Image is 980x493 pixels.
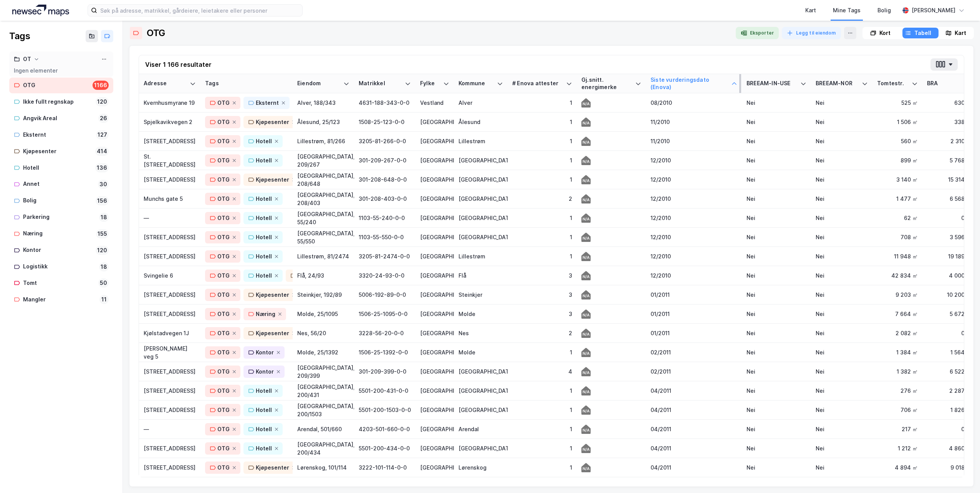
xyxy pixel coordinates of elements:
div: 2 [512,195,572,203]
div: Kommune [459,80,494,87]
div: [GEOGRAPHIC_DATA] [459,387,503,395]
a: Tomt50 [9,275,113,291]
div: Lillestrøm [459,137,503,145]
div: Kontor [256,367,274,376]
a: Næring155 [9,226,113,242]
button: Legg til eiendom [782,27,841,39]
div: Nei [747,291,806,299]
div: OTG [217,425,230,434]
div: 1 [512,99,572,107]
div: 414 [95,147,109,156]
div: Molde [459,348,503,356]
div: [GEOGRAPHIC_DATA], 208/648 [297,172,349,188]
div: Nei [816,137,868,145]
div: Nei [816,271,868,280]
div: 62 ㎡ [877,214,918,222]
div: Kjøpesenter [256,290,289,299]
div: Adresse [144,80,187,87]
div: [GEOGRAPHIC_DATA] [420,195,449,203]
div: [STREET_ADDRESS] [144,291,196,299]
div: Hotell [256,194,272,203]
div: 04/2011 [651,387,737,395]
div: Næring [256,309,275,319]
div: 5501-200-1503-0-0 [359,406,411,414]
div: [GEOGRAPHIC_DATA], 200/431 [297,383,349,399]
div: [GEOGRAPHIC_DATA] [420,406,449,414]
div: Kontor [23,245,93,255]
div: Bolig [23,196,93,205]
div: Kvernhusmyrane 19 [144,99,196,107]
div: 706 ㎡ [877,406,918,414]
div: OTG [217,405,230,415]
div: 11 [99,295,109,304]
div: 04/2011 [651,406,737,414]
div: 2 287 ㎡ [927,387,972,395]
div: 560 ㎡ [877,137,918,145]
div: 4 000 ㎡ [927,271,972,280]
div: Nei [747,367,806,376]
div: [GEOGRAPHIC_DATA] [459,195,503,203]
div: Nei [747,271,806,280]
div: Nei [747,137,806,145]
div: Arendal, 501/660 [297,425,349,433]
div: Nei [747,99,806,107]
div: # Enova attester [512,80,563,87]
div: 12/2010 [651,175,737,184]
div: Nes, 56/20 [297,329,349,337]
a: Bolig156 [9,193,113,208]
div: Flå [459,271,503,280]
div: 301-208-403-0-0 [359,195,411,203]
div: 5006-192-89-0-0 [359,291,411,299]
div: 12/2010 [651,271,737,280]
div: OTG [217,386,230,395]
div: 301-209-267-0-0 [359,156,411,164]
div: Hotell [256,386,272,395]
div: [GEOGRAPHIC_DATA] [420,387,449,395]
div: [GEOGRAPHIC_DATA] [420,233,449,241]
div: 1103-55-240-0-0 [359,214,411,222]
div: 3 [512,310,572,318]
div: 2 082 ㎡ [877,329,918,337]
div: Hotell [256,405,272,415]
div: [GEOGRAPHIC_DATA] [459,175,503,184]
div: Nei [747,156,806,164]
div: 338 ㎡ [927,118,972,126]
div: Ålesund [459,118,503,126]
div: OTG [217,117,230,127]
div: 1 382 ㎡ [877,367,918,376]
div: [GEOGRAPHIC_DATA], 209/267 [297,152,349,169]
div: Tomtestr. [877,80,909,87]
div: Svingelie 6 [144,271,196,280]
div: 5 672 ㎡ [927,310,972,318]
div: 12/2010 [651,214,737,222]
div: 15 314 ㎡ [927,175,972,184]
div: Matrikkel [359,80,402,87]
div: Nei [747,233,806,241]
div: Hotell [256,271,272,280]
div: 0 ㎡ [927,329,972,337]
div: [GEOGRAPHIC_DATA] [459,233,503,241]
div: OTG [217,309,230,319]
div: Tabell [914,28,931,38]
div: Nei [816,99,868,107]
div: [GEOGRAPHIC_DATA] [420,291,449,299]
div: Molde [459,310,503,318]
div: 0 ㎡ [927,214,972,222]
div: 01/2011 [651,291,737,299]
div: Nei [747,348,806,356]
div: 1 477 ㎡ [877,195,918,203]
div: Nei [816,156,868,164]
div: [GEOGRAPHIC_DATA] [420,156,449,164]
div: Bolig [877,6,891,15]
div: [STREET_ADDRESS] [144,406,196,414]
div: 3 596 ㎡ [927,233,972,241]
div: Nei [816,348,868,356]
div: Spjelkavikvegen 2 [144,118,196,126]
div: Eksternt [256,98,279,108]
div: Fylke [420,80,440,87]
div: 1 564 ㎡ [927,348,972,356]
div: OTG [217,367,230,376]
div: 11/2010 [651,137,737,145]
div: [GEOGRAPHIC_DATA] [420,348,449,356]
div: 3205-81-266-0-0 [359,137,411,145]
